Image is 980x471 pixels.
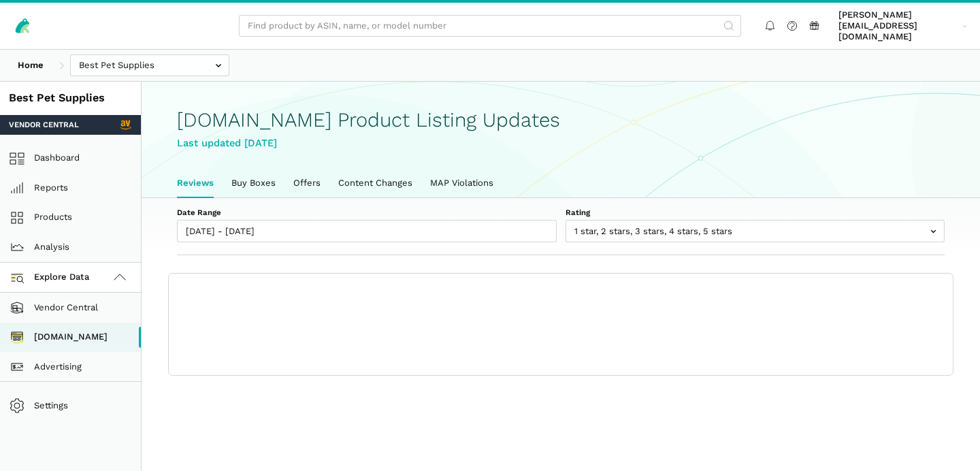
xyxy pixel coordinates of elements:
[14,270,90,286] span: Explore Data
[421,169,502,197] a: MAP Violations
[284,169,329,197] a: Offers
[329,169,421,197] a: Content Changes
[566,207,945,218] label: Rating
[177,135,945,151] div: Last updated [DATE]
[177,207,557,218] label: Date Range
[9,119,79,130] span: Vendor Central
[177,109,945,131] h1: [DOMAIN_NAME] Product Listing Updates
[9,91,132,106] div: Best Pet Supplies
[9,54,52,77] a: Home
[168,169,223,197] a: Reviews
[834,7,972,45] a: [PERSON_NAME][EMAIL_ADDRESS][DOMAIN_NAME]
[566,220,945,242] input: 1 star, 2 stars, 3 stars, 4 stars, 5 stars
[223,169,284,197] a: Buy Boxes
[70,54,229,77] input: Best Pet Supplies
[838,10,958,43] span: [PERSON_NAME][EMAIL_ADDRESS][DOMAIN_NAME]
[239,15,741,37] input: Find product by ASIN, name, or model number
